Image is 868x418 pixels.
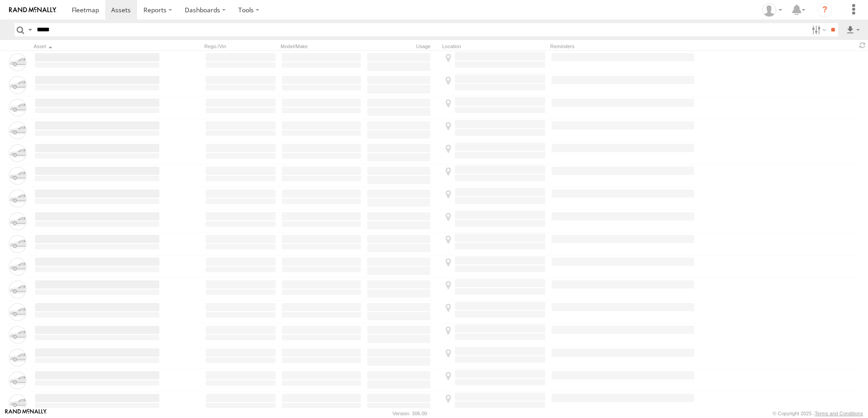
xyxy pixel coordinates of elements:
div: Model/Make [281,43,362,50]
div: © Copyright 2025 - [773,411,863,416]
span: Refresh [857,41,868,50]
label: Search Query [26,23,34,36]
div: Location [442,43,547,50]
div: Version: 306.00 [393,411,427,416]
div: Rego./Vin [204,43,277,50]
i: ? [818,3,832,17]
label: Export results as... [845,23,861,36]
div: Usage [366,43,439,50]
a: Visit our Website [5,409,47,418]
div: Click to Sort [34,43,161,50]
img: rand-logo.svg [9,7,56,13]
label: Search Filter Options [808,23,828,36]
div: Karl Walsh [759,3,785,17]
div: Reminders [550,43,695,50]
a: Terms and Conditions [815,411,863,416]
